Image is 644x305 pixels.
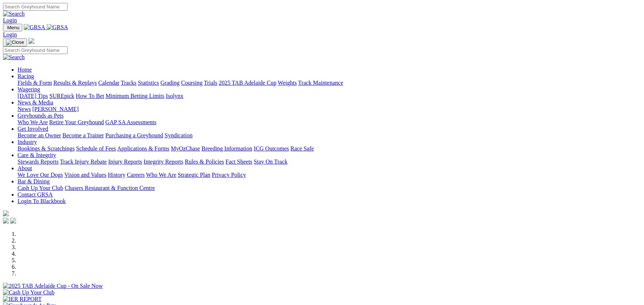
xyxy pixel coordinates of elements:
div: Get Involved [18,132,641,139]
div: Greyhounds as Pets [18,119,641,126]
a: Become an Owner [18,132,61,138]
a: Minimum Betting Limits [106,93,164,99]
a: Chasers Restaurant & Function Centre [65,185,155,191]
a: Cash Up Your Club [18,185,63,191]
a: News [18,106,31,112]
a: Vision and Values [64,172,106,178]
a: Coursing [181,80,203,86]
a: Home [18,66,32,73]
a: Integrity Reports [143,159,183,165]
a: Contact GRSA [18,191,53,198]
a: SUREpick [49,93,74,99]
a: Industry [18,139,37,145]
a: Who We Are [146,172,176,178]
a: Isolynx [166,93,183,99]
a: Login [3,17,17,23]
a: [DATE] Tips [18,93,48,99]
input: Search [3,46,68,54]
a: Login To Blackbook [18,198,66,204]
button: Toggle navigation [3,38,27,46]
img: Close [6,39,24,45]
div: About [18,172,641,178]
a: Purchasing a Greyhound [106,132,163,138]
a: Results & Replays [53,80,97,86]
img: IER REPORT [3,296,42,302]
a: Race Safe [290,145,314,152]
a: We Love Our Dogs [18,172,63,178]
button: Toggle navigation [3,24,22,31]
img: facebook.svg [3,218,9,224]
a: Breeding Information [202,145,252,152]
a: History [108,172,125,178]
img: twitter.svg [10,218,16,224]
a: How To Bet [76,93,104,99]
a: Stay On Track [254,159,287,165]
a: MyOzChase [171,145,200,152]
img: 2025 TAB Adelaide Cup - On Sale Now [3,283,103,289]
a: Who We Are [18,119,48,125]
a: Fields & Form [18,80,52,86]
img: GRSA [47,24,68,31]
a: Racing [18,73,34,79]
a: Track Injury Rebate [60,159,107,165]
a: Stewards Reports [18,159,58,165]
div: Industry [18,145,641,152]
a: Weights [278,80,297,86]
a: Wagering [18,86,40,92]
a: Login [3,31,17,38]
a: News & Media [18,99,53,106]
a: Bookings & Scratchings [18,145,74,152]
img: GRSA [24,24,45,31]
a: Care & Integrity [18,152,56,158]
img: Cash Up Your Club [3,289,54,296]
a: About [18,165,32,171]
a: Statistics [138,80,159,86]
a: Schedule of Fees [76,145,116,152]
div: Bar & Dining [18,185,641,191]
a: GAP SA Assessments [106,119,157,125]
img: logo-grsa-white.png [28,38,34,44]
a: Bar & Dining [18,178,50,184]
a: Calendar [98,80,119,86]
a: Tracks [121,80,137,86]
a: 2025 TAB Adelaide Cup [219,80,276,86]
a: Become a Trainer [62,132,104,138]
div: Care & Integrity [18,159,641,165]
a: Strategic Plan [178,172,210,178]
a: Applications & Forms [117,145,169,152]
a: Get Involved [18,126,48,132]
a: Careers [127,172,145,178]
img: logo-grsa-white.png [3,210,9,216]
input: Search [3,3,68,11]
a: Trials [204,80,217,86]
a: Syndication [165,132,192,138]
a: Track Maintenance [298,80,343,86]
div: News & Media [18,106,641,113]
a: [PERSON_NAME] [32,106,78,112]
a: Retire Your Greyhound [49,119,104,125]
img: Search [3,11,25,17]
a: Fact Sheets [226,159,252,165]
img: Search [3,54,25,61]
a: Injury Reports [108,159,142,165]
div: Racing [18,80,641,86]
div: Wagering [18,93,641,99]
a: Greyhounds as Pets [18,113,64,119]
span: Menu [7,25,19,30]
a: Privacy Policy [212,172,246,178]
a: Grading [161,80,180,86]
a: Rules & Policies [185,159,224,165]
a: ICG Outcomes [254,145,289,152]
